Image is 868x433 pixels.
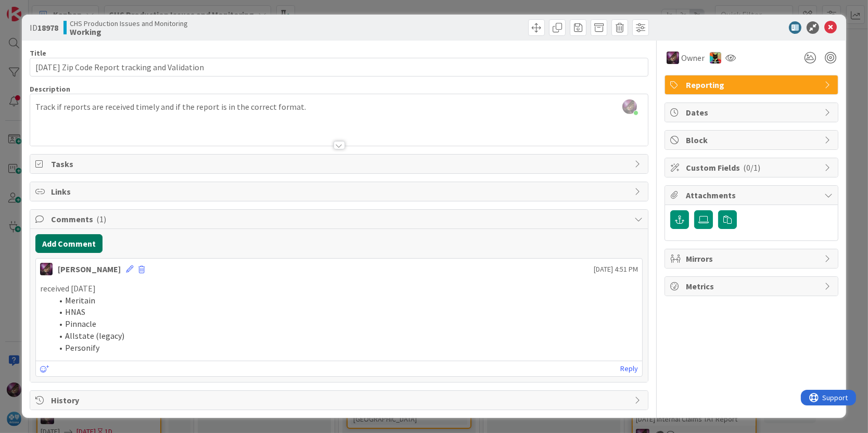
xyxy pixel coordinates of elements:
p: Track if reports are received timely and if the report is in the correct format. [35,101,643,113]
span: ID [30,21,58,34]
span: Metrics [686,280,819,292]
span: ( 0/1 ) [743,162,760,173]
span: Description [30,84,70,94]
label: Title [30,48,46,58]
span: Dates [686,106,819,119]
input: type card name here... [30,58,649,77]
span: [DATE] 4:51 PM [594,264,638,275]
img: HRkAK1s3dbiArZFp2GbIMFkOXCojdUUb.jpg [622,99,637,114]
img: ML [667,52,679,64]
span: Tasks [51,158,630,170]
a: Reply [620,362,638,375]
span: Links [51,185,630,198]
li: Personify [53,342,639,354]
span: Custom Fields [686,161,819,174]
span: Comments [51,213,630,225]
button: Add Comment [35,234,103,253]
span: Reporting [686,79,819,91]
span: Block [686,134,819,146]
b: Working [70,28,188,36]
li: Pinnacle [53,318,639,330]
li: Meritain [53,295,639,307]
b: 18978 [37,22,58,33]
span: History [51,394,630,406]
span: Attachments [686,189,819,201]
p: received [DATE] [40,283,639,295]
img: ML [40,263,53,275]
li: HNAS [53,306,639,318]
span: Mirrors [686,252,819,265]
span: ( 1 ) [96,214,106,224]
li: Allstate (legacy) [53,330,639,342]
span: CHS Production Issues and Monitoring [70,19,188,28]
span: Support [22,2,47,14]
div: [PERSON_NAME] [58,263,121,275]
img: JE [710,52,721,63]
span: Owner [681,52,705,64]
